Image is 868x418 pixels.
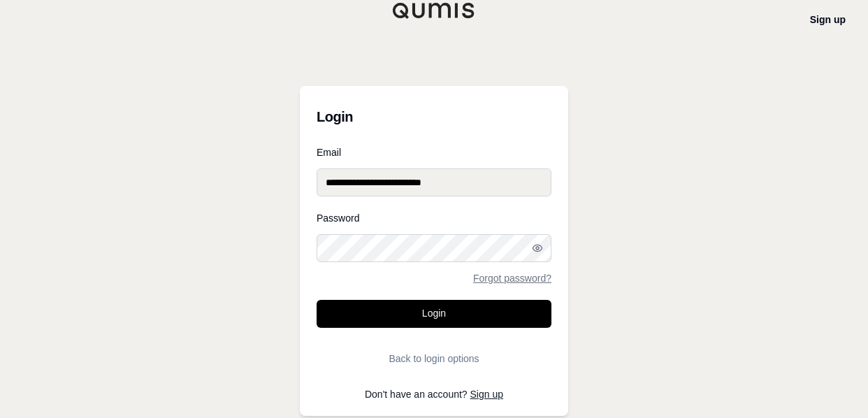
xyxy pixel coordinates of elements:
h3: Login [317,103,551,131]
img: Qumis [392,2,476,19]
label: Email [317,147,551,157]
a: Forgot password? [473,273,551,283]
a: Sign up [470,389,503,400]
a: Sign up [810,14,846,25]
label: Password [317,213,551,223]
button: Back to login options [317,345,551,373]
button: Login [317,300,551,328]
p: Don't have an account? [317,389,551,399]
